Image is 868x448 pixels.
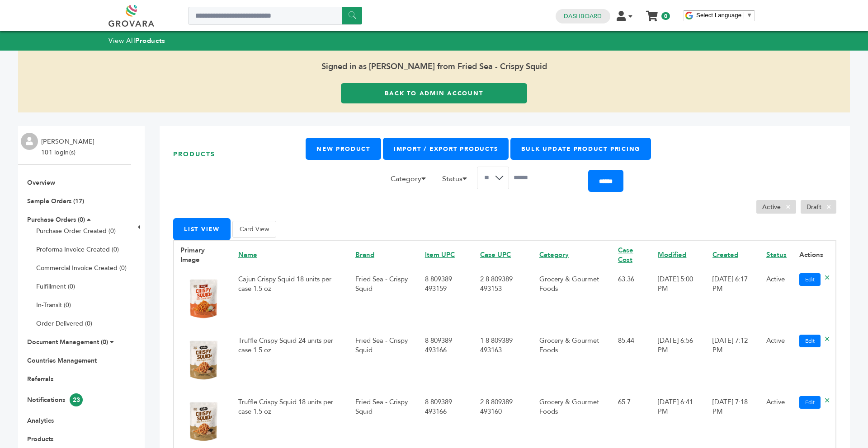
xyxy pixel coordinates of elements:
h1: Products [173,138,306,171]
td: 63.36 [612,269,652,330]
a: View AllProducts [108,36,165,45]
a: Case Cost [618,246,633,264]
span: ▼ [746,12,752,19]
input: Search [514,167,584,189]
img: No Image [180,337,226,382]
img: No Image [180,275,226,321]
a: Created [712,250,738,259]
a: Edit [799,273,821,286]
td: [DATE] 6:17 PM [706,269,760,330]
a: Purchase Order Created (0) [36,227,116,235]
td: [DATE] 5:00 PM [651,269,706,330]
td: 1 8 809389 493163 [474,330,533,392]
a: Modified [658,250,686,259]
li: Active [756,200,796,214]
a: Commercial Invoice Created (0) [36,264,127,272]
a: My Cart [647,8,657,18]
img: No Image [180,398,226,443]
th: Primary Image [174,241,232,269]
td: Cajun Crispy Squid 18 units per case 1.5 oz [232,269,349,330]
li: [PERSON_NAME] - 101 login(s) [41,136,101,158]
strong: Products [135,36,165,45]
button: List View [173,218,231,240]
a: Edit [799,396,821,409]
a: Overview [27,178,55,187]
a: Back to Admin Account [341,83,527,103]
th: Actions [793,241,836,269]
a: Purchase Orders (0) [27,215,85,224]
td: Fried Sea - Crispy Squid [349,330,419,392]
span: × [821,201,836,212]
td: Grocery & Gourmet Foods [533,330,612,392]
span: 0 [661,12,670,20]
li: Status [438,173,477,189]
li: Draft [801,200,836,214]
td: Active [760,269,793,330]
a: Category [539,250,569,259]
td: 85.44 [612,330,652,392]
a: Countries Management [27,356,97,365]
button: Card View [232,221,276,238]
input: Search a product or brand... [188,7,362,25]
a: Bulk Update Product Pricing [510,138,651,160]
a: Referrals [27,375,53,383]
a: Item UPC [425,250,455,259]
span: ​ [744,12,744,19]
a: Proforma Invoice Created (0) [36,245,119,254]
td: Fried Sea - Crispy Squid [349,269,419,330]
a: Notifications23 [27,396,83,404]
a: New Product [306,138,381,160]
a: Name [238,250,257,259]
a: Edit [799,335,821,347]
span: Signed in as [PERSON_NAME] from Fried Sea - Crispy Squid [18,51,850,83]
td: [DATE] 6:56 PM [651,330,706,392]
span: Select Language [696,12,741,19]
td: 2 8 809389 493153 [474,269,533,330]
a: Brand [355,250,374,259]
td: [DATE] 7:12 PM [706,330,760,392]
td: Grocery & Gourmet Foods [533,269,612,330]
span: × [781,201,796,212]
td: 8 809389 493159 [419,269,474,330]
td: 8 809389 493166 [419,330,474,392]
a: Status [766,250,787,259]
td: Active [760,330,793,392]
a: Document Management (0) [27,338,108,346]
a: Sample Orders (17) [27,197,84,205]
span: 23 [70,393,83,406]
li: Category [386,173,436,189]
a: Dashboard [564,12,602,20]
a: Analytics [27,416,54,425]
a: In-Transit (0) [36,301,71,309]
a: Import / Export Products [383,138,509,160]
a: Products [27,435,53,443]
td: Truffle Crispy Squid 24 units per case 1.5 oz [232,330,349,392]
a: Order Delivered (0) [36,319,92,328]
img: profile.png [21,133,38,150]
a: Fulfillment (0) [36,282,75,291]
a: Case UPC [480,250,511,259]
a: Select Language​ [696,12,752,19]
